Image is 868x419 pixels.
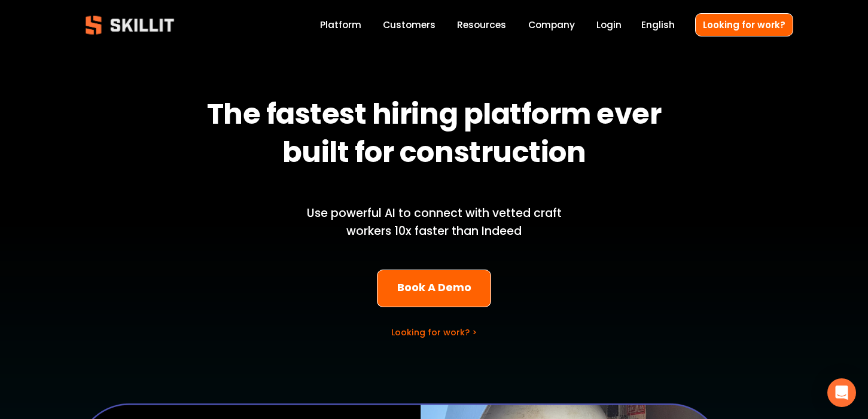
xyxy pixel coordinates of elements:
[320,17,361,33] a: Platform
[383,17,435,33] a: Customers
[207,92,667,179] strong: The fastest hiring platform ever built for construction
[641,17,675,33] div: language picker
[596,17,622,33] a: Login
[641,18,675,32] span: English
[377,270,491,307] a: Book A Demo
[391,326,477,338] a: Looking for work? >
[287,204,582,241] p: Use powerful AI to connect with vetted craft workers 10x faster than Indeed
[457,17,506,33] a: folder dropdown
[695,13,793,36] a: Looking for work?
[827,378,856,407] div: Open Intercom Messenger
[528,17,575,33] a: Company
[75,7,184,43] img: Skillit
[457,18,506,32] span: Resources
